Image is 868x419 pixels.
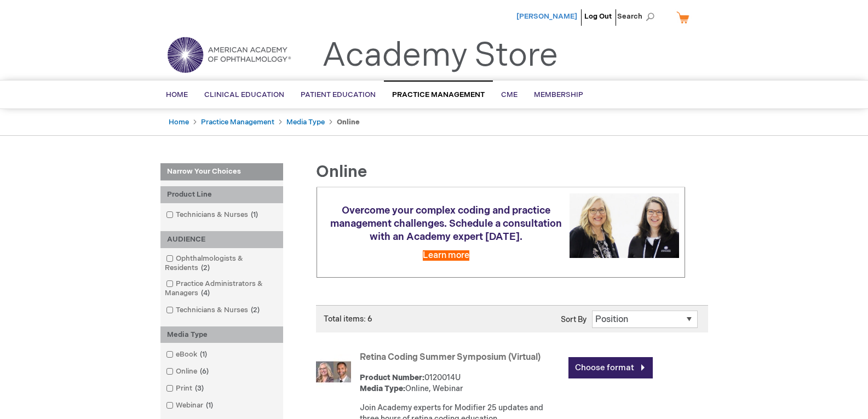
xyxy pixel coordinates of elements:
[163,210,262,220] a: Technicians & Nurses1
[163,400,217,411] a: Webinar1
[204,90,284,99] span: Clinical Education
[198,263,212,272] span: 2
[360,372,563,394] div: 0120014U Online, Webinar
[163,254,280,273] a: Ophthalmologists & Residents2
[197,367,211,376] span: 6
[301,90,376,99] span: Patient Education
[322,36,558,76] a: Academy Store
[360,373,424,382] strong: Product Number:
[337,118,360,127] strong: Online
[160,231,283,248] div: AUDIENCE
[330,205,562,243] span: Overcome your complex coding and practice management challenges. Schedule a consultation with an ...
[198,289,212,297] span: 4
[160,326,283,343] div: Media Type
[192,384,206,393] span: 3
[169,118,189,127] a: Home
[286,118,325,127] a: Media Type
[163,279,280,299] a: Practice Administrators & Managers4
[534,90,583,99] span: Membership
[570,193,679,257] img: Schedule a consultation with an Academy expert today
[160,163,283,181] strong: Narrow Your Choices
[248,306,262,314] span: 2
[163,349,211,360] a: eBook1
[163,366,213,377] a: Online6
[516,12,577,21] a: [PERSON_NAME]
[584,12,612,21] a: Log Out
[324,314,372,324] span: Total items: 6
[360,352,541,363] a: Retina Coding Summer Symposium (Virtual)
[360,384,405,393] strong: Media Type:
[248,210,261,219] span: 1
[392,90,485,99] span: Practice Management
[160,186,283,203] div: Product Line
[166,90,188,99] span: Home
[617,5,659,27] span: Search
[163,383,208,394] a: Print3
[568,357,653,378] a: Choose format
[203,401,216,410] span: 1
[197,350,210,359] span: 1
[561,315,587,324] label: Sort By
[201,118,274,127] a: Practice Management
[163,305,264,315] a: Technicians & Nurses2
[316,354,351,389] img: Retina Coding Summer Symposium (Virtual)
[423,250,469,261] a: Learn more
[501,90,518,99] span: CME
[316,162,367,182] span: Online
